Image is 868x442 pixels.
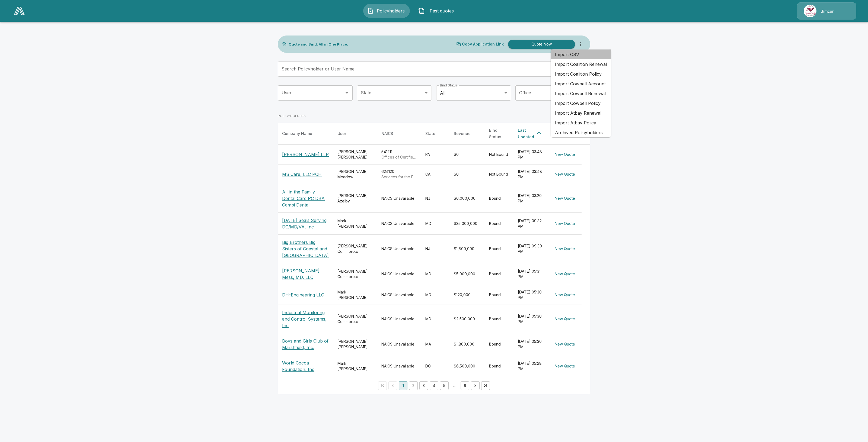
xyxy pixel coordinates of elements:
[513,235,548,263] td: [DATE] 09:30 AM
[449,213,485,235] td: $35,000,000
[553,269,577,279] button: New Quote
[337,243,373,254] div: [PERSON_NAME] Commoroto
[282,189,329,208] p: All in the Family Dental Care PC DBA Campi Dental
[337,130,346,137] div: User
[414,4,461,18] button: Past quotes IconPast quotes
[377,305,421,333] td: NAICS Unavailable
[485,123,513,145] th: Bind Status
[449,184,485,213] td: $6,000,000
[553,244,577,254] button: New Quote
[513,355,548,377] td: [DATE] 05:28 PM
[462,42,504,46] p: Copy Application Link
[513,333,548,355] td: [DATE] 05:30 PM
[551,59,611,69] li: Import Coalition Renewal
[551,69,611,79] a: Import Coalition Policy
[513,213,548,235] td: [DATE] 09:32 AM
[485,145,513,164] td: Not Bound
[513,145,548,164] td: [DATE] 03:48 PM
[449,333,485,355] td: $1,800,000
[282,338,329,351] p: Boys and Girls Club of Marshfield, Inc.
[551,108,611,118] a: Import Atbay Renewal
[553,219,577,229] button: New Quote
[381,174,417,180] p: Services for the Elderly and Persons with Disabilities
[551,50,611,59] li: Import CSV
[399,381,407,390] button: page 1
[513,285,548,305] td: [DATE] 05:30 PM
[454,130,471,137] div: Revenue
[485,213,513,235] td: Bound
[377,263,421,285] td: NAICS Unavailable
[289,43,348,46] p: Quote and Bind. All in One Place.
[485,184,513,213] td: Bound
[485,355,513,377] td: Bound
[421,184,449,213] td: NJ
[282,171,322,178] p: MS Care, LLC PCH
[377,333,421,355] td: NAICS Unavailable
[551,128,611,137] li: Archived Policyholders
[278,123,590,377] table: simple table
[461,381,469,390] button: Go to page 9
[337,269,373,279] div: [PERSON_NAME] Commoroto
[282,151,329,158] p: [PERSON_NAME] LLP
[553,339,577,349] button: New Quote
[485,285,513,305] td: Bound
[421,285,449,305] td: MD
[553,361,577,371] button: New Quote
[485,333,513,355] td: Bound
[421,213,449,235] td: MD
[553,193,577,204] button: New Quote
[418,8,425,14] img: Past quotes Icon
[409,381,418,390] button: Go to page 2
[337,289,373,300] div: Mark [PERSON_NAME]
[337,149,373,160] div: [PERSON_NAME] [PERSON_NAME]
[377,355,421,377] td: NAICS Unavailable
[421,305,449,333] td: MD
[440,381,449,390] button: Go to page 5
[449,305,485,333] td: $2,500,000
[449,235,485,263] td: $1,800,000
[513,164,548,184] td: [DATE] 03:48 PM
[421,333,449,355] td: MA
[553,169,577,179] button: New Quote
[337,193,373,204] div: [PERSON_NAME] Azelby
[421,263,449,285] td: MD
[436,85,511,101] div: All
[506,40,575,49] a: Quote Now
[471,381,480,390] button: Go to next page
[278,114,306,118] p: POLICYHOLDERS
[449,285,485,305] td: $120,000
[337,218,373,229] div: Mark [PERSON_NAME]
[425,130,435,137] div: State
[551,118,611,128] a: Import Atbay Policy
[508,40,575,49] button: Quote Now
[381,149,417,160] div: 541211
[449,164,485,184] td: $0
[421,235,449,263] td: NJ
[427,8,457,14] span: Past quotes
[282,239,329,259] p: Big Brothers Big Sisters of Coastal and [GEOGRAPHIC_DATA]
[450,383,459,388] div: …
[575,39,586,50] button: more
[553,290,577,300] button: New Quote
[282,292,324,298] p: DH-Engineering LLC
[551,79,611,89] li: Import Cowbell Account
[804,5,816,17] img: Agency Icon
[337,361,373,372] div: Mark [PERSON_NAME]
[363,4,410,18] button: Policyholders IconPolicyholders
[485,235,513,263] td: Bound
[381,154,417,160] p: Offices of Certified Public Accountants
[440,83,458,88] label: Bind Status
[449,263,485,285] td: $5,000,000
[513,184,548,213] td: [DATE] 03:20 PM
[430,381,438,390] button: Go to page 4
[282,217,329,230] p: [DATE] Seals Serving DC/MD/VA, Inc
[421,355,449,377] td: DC
[282,130,312,137] div: Company Name
[419,381,428,390] button: Go to page 3
[821,9,834,14] p: Jimcor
